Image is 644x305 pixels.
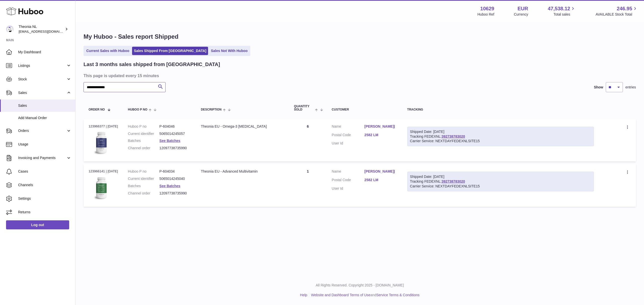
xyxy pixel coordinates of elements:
[18,128,66,133] span: Orders
[18,169,71,174] span: Cases
[441,179,465,183] a: 392738783020
[19,24,64,34] div: Theonia NL
[300,293,307,297] a: Help
[159,139,180,143] a: See Batches
[6,25,14,33] img: info@wholesomegoods.eu
[159,124,191,129] dd: P-604046
[595,5,638,17] a: 246.95 AVAILABLE Stock Total
[332,133,365,139] dt: Postal Code
[289,164,327,207] td: 1
[514,12,528,17] div: Currency
[441,134,465,138] a: 392738783020
[18,103,71,108] span: Sales
[85,47,131,55] a: Current Sales with Huboo
[18,142,71,147] span: Usage
[407,127,594,146] div: Tracking FEDEXNL:
[84,73,635,78] h3: This page is updated every 15 minutes
[159,169,191,174] dd: P-604034
[18,196,71,201] span: Settings
[128,169,159,174] dt: Huboo P no
[128,131,159,136] dt: Current identifier
[309,293,419,297] li: and
[128,191,159,196] dt: Channel order
[410,184,591,189] div: Carrier Service: NEXTDAYFEDEXNLSITE15
[128,146,159,150] dt: Channel order
[595,12,638,17] span: AVAILABLE Stock Total
[18,156,66,160] span: Invoicing and Payments
[84,61,220,68] h2: Last 3 months sales shipped from [GEOGRAPHIC_DATA]
[365,124,397,129] a: [PERSON_NAME]|
[407,172,594,191] div: Tracking FEDEXNL:
[128,184,159,188] dt: Batches
[19,29,74,33] span: [EMAIL_ADDRESS][DOMAIN_NAME]
[84,33,636,41] h1: My Huboo - Sales report Shipped
[617,5,632,12] span: 246.95
[89,175,114,200] img: 106291725893241.jpg
[332,186,365,191] dt: User Id
[311,293,370,297] a: Website and Dashboard Terms of Use
[376,293,420,297] a: Service Terms & Conditions
[89,108,105,111] span: Order No
[159,131,191,136] dd: 5065014245057
[289,119,327,162] td: 6
[18,183,71,187] span: Channels
[332,141,365,146] dt: User Id
[594,85,603,90] label: Show
[159,146,191,150] dd: 12097738735990
[477,12,494,17] div: Huboo Ref
[6,220,69,229] a: Log out
[209,47,249,55] a: Sales Not With Huboo
[201,169,284,174] div: Theonia EU - Advanced Multivitamin
[365,133,397,137] a: 2582 LM
[128,138,159,143] dt: Batches
[548,5,570,12] span: 47,538.12
[132,47,208,55] a: Sales Shipped From [GEOGRAPHIC_DATA]
[410,139,591,143] div: Carrier Service: NEXTDAYFEDEXNLSITE15
[201,124,284,129] div: Theonia EU - Omega-3 [MEDICAL_DATA]
[365,169,397,174] a: [PERSON_NAME]|
[553,12,576,17] span: Total sales
[18,63,66,68] span: Listings
[18,210,71,215] span: Returns
[410,129,591,134] div: Shipped Date: [DATE]
[18,116,71,120] span: Add Manual Order
[201,108,222,111] span: Description
[89,130,114,155] img: 106291725893086.jpg
[89,169,118,174] div: 123966141 | [DATE]
[79,283,640,288] p: All Rights Reserved. Copyright 2025 - [DOMAIN_NAME]
[365,178,397,182] a: 2582 LM
[548,5,576,17] a: 47,538.12 Total sales
[159,191,191,196] dd: 12097738735990
[517,5,528,12] strong: EUR
[480,5,494,12] strong: 10629
[128,176,159,181] dt: Current identifier
[159,176,191,181] dd: 5065014245040
[159,184,180,188] a: See Batches
[332,169,365,175] dt: Name
[625,85,636,90] span: entries
[332,108,397,111] div: Customer
[128,124,159,129] dt: Huboo P no
[332,178,365,184] dt: Postal Code
[332,124,365,130] dt: Name
[410,174,591,179] div: Shipped Date: [DATE]
[18,50,71,55] span: My Dashboard
[294,105,314,111] span: Quantity Sold
[18,90,66,95] span: Sales
[18,77,66,82] span: Stock
[407,108,594,111] div: Tracking
[128,108,147,111] span: Huboo P no
[89,124,118,129] div: 123966377 | [DATE]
